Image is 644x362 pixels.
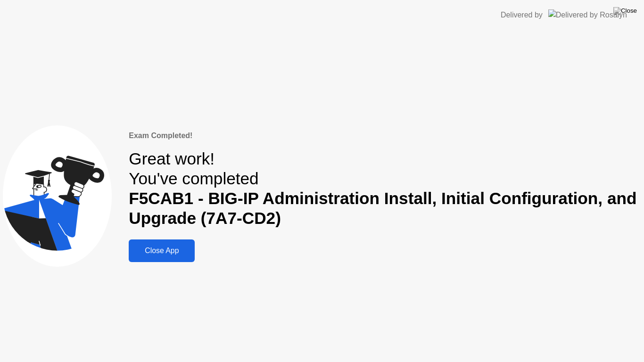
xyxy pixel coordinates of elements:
img: Delivered by Rosalyn [548,9,627,20]
button: Close App [129,239,195,262]
div: Great work! You've completed [129,149,641,229]
div: Close App [132,247,192,255]
div: Exam Completed! [129,130,641,141]
b: F5CAB1 - BIG-IP Administration Install, Initial Configuration, and Upgrade (7A7-CD2) [129,189,636,227]
div: Delivered by [501,9,543,21]
img: Close [613,7,637,15]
